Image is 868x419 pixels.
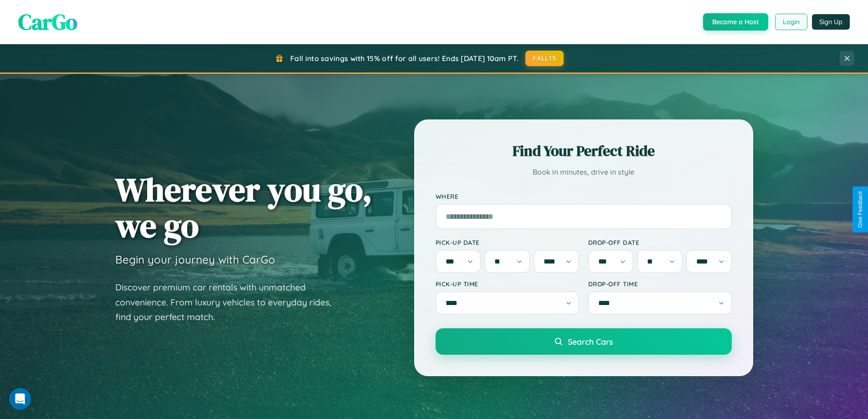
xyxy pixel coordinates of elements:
label: Pick-up Time [436,280,579,288]
h1: Wherever you go, we go [115,171,372,243]
button: Sign Up [812,14,850,30]
label: Where [436,192,732,200]
h3: Begin your journey with CarGo [115,253,275,266]
button: Login [775,14,807,30]
h2: Find Your Perfect Ride [436,141,732,161]
div: Give Feedback [857,191,863,228]
span: CarGo [18,7,77,37]
p: Discover premium car rentals with unmatched convenience. From luxury vehicles to everyday rides, ... [115,280,343,325]
button: Become a Host [703,13,768,31]
label: Pick-up Date [436,238,579,246]
button: Search Cars [436,328,732,355]
span: Fall into savings with 15% off for all users! Ends [DATE] 10am PT. [290,54,519,63]
iframe: Intercom live chat [9,388,31,410]
span: Search Cars [568,336,613,347]
button: FALL15 [525,51,564,66]
p: Book in minutes, drive in style [436,166,732,179]
label: Drop-off Time [588,280,732,288]
label: Drop-off Date [588,238,732,246]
